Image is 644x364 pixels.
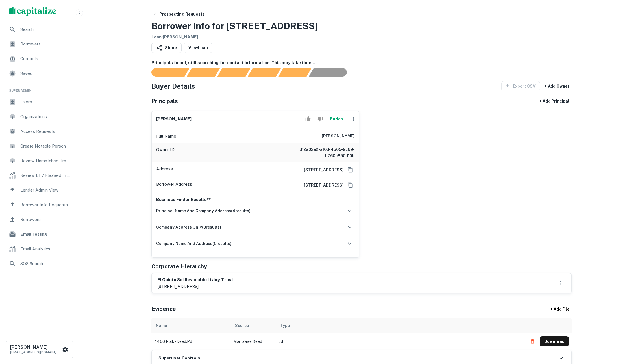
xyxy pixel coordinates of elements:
[151,43,182,53] button: Share
[5,110,74,123] div: Organizations
[145,68,187,77] div: Sending borrower request to AI...
[20,231,71,238] span: Email Testing
[5,37,74,51] a: Borrowers
[156,166,173,174] p: Address
[299,167,344,173] a: [STREET_ADDRESS]
[527,337,538,346] button: Delete file
[230,318,276,333] th: Source
[5,183,74,197] div: Lender Admin View
[150,9,207,19] button: Prospecting Requests
[276,318,525,333] th: Type
[280,322,290,329] div: Type
[5,125,74,138] div: Access Requests
[9,7,56,16] img: capitalize-logo.png
[20,187,71,194] span: Lender Admin View
[322,133,354,140] h6: [PERSON_NAME]
[151,318,230,333] th: Name
[540,304,580,314] div: + Add File
[278,68,311,77] div: Principals found, still searching for contact information. This may take time...
[315,113,325,125] button: Reject
[5,67,74,80] a: Saved
[217,68,250,77] div: Documents found, AI parsing details...
[10,350,61,355] p: [EMAIL_ADDRESS][DOMAIN_NAME]
[5,257,74,270] a: SOS Search
[616,319,644,346] iframe: Chat Widget
[20,157,71,164] span: Review Unmatched Transactions
[20,201,71,208] span: Borrower Info Requests
[156,133,176,140] p: Full Name
[20,55,71,62] span: Contacts
[5,198,74,212] a: Borrower Info Requests
[151,19,318,33] h3: Borrower Info for [STREET_ADDRESS]
[5,227,74,241] a: Email Testing
[309,68,354,77] div: AI fulfillment process complete.
[5,23,74,36] a: Search
[156,196,354,203] p: Business Finder Results**
[299,182,344,188] a: [STREET_ADDRESS]
[151,262,207,271] h5: Corporate Hierarchy
[20,99,71,105] span: Users
[157,277,233,283] h6: el quinto sol revocable living trust
[156,181,192,189] p: Borrower Address
[184,43,212,53] a: ViewLoan
[151,60,572,66] h6: Principals found, still searching for contact information. This may take time...
[156,146,175,159] p: Owner ID
[20,143,71,149] span: Create Notable Person
[5,242,74,256] a: Email Analytics
[327,113,345,125] button: Enrich
[187,68,220,77] div: Your request is received and processing...
[157,283,233,290] p: [STREET_ADDRESS]
[248,68,281,77] div: Principals found, AI now looking for contact information...
[303,113,313,125] button: Accept
[20,246,71,252] span: Email Analytics
[20,172,71,179] span: Review LTV Flagged Transactions
[235,322,249,329] div: Source
[6,341,73,358] button: [PERSON_NAME][EMAIL_ADDRESS][DOMAIN_NAME]
[5,154,74,168] a: Review Unmatched Transactions
[151,97,178,105] h5: Principals
[156,322,167,329] div: Name
[5,213,74,226] a: Borrowers
[346,166,354,174] button: Copy Address
[5,169,74,182] a: Review LTV Flagged Transactions
[151,333,230,349] td: 4466 polk - deed.pdf
[346,181,354,189] button: Copy Address
[20,260,71,267] span: SOS Search
[287,146,354,159] h6: 312a02e2-a103-4b05-9c69-b760e850d10b
[151,305,176,313] h5: Evidence
[10,345,61,350] h6: [PERSON_NAME]
[276,333,525,349] td: pdf
[20,128,71,135] span: Access Requests
[5,81,74,95] li: Super Admin
[156,224,221,230] h6: company address only ( 3 results)
[20,26,71,33] span: Search
[20,216,71,223] span: Borrowers
[151,34,318,40] h6: Loan : [PERSON_NAME]
[158,355,200,361] h6: Superuser Controls
[156,240,232,247] h6: company name and address ( 0 results)
[540,336,569,346] button: Download
[230,333,276,349] td: Mortgage Deed
[5,139,74,153] a: Create Notable Person
[542,81,572,91] button: + Add Owner
[5,52,74,66] a: Contacts
[537,96,572,106] button: + Add Principal
[5,95,74,109] a: Users
[20,70,71,77] span: Saved
[151,318,572,349] div: scrollable content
